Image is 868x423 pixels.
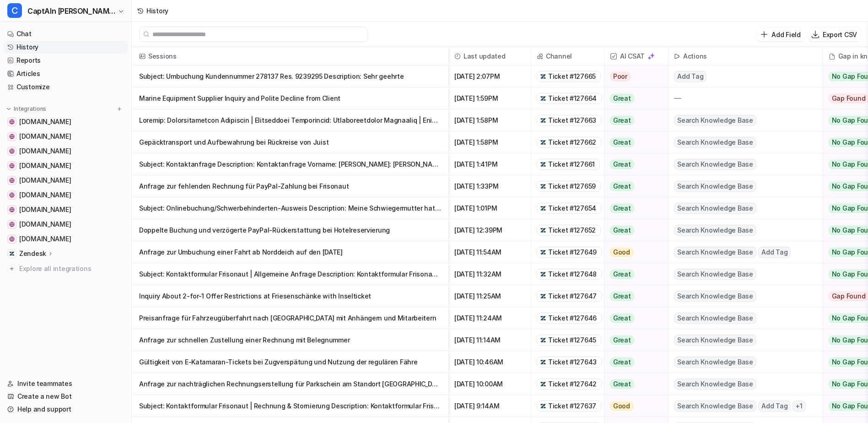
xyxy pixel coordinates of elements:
span: Search Knowledge Base [674,269,756,280]
span: AI CSAT [608,47,664,65]
img: zendesk [540,381,546,387]
p: Subject: Kontaktformular Frisonaut | Rechnung & Stornierung Description: Kontaktformular Frisonau... [139,395,441,417]
img: explore all integrations [7,264,16,273]
a: www.nordsee-bike.de[DOMAIN_NAME] [4,145,128,157]
a: www.inselbus-norderney.de[DOMAIN_NAME] [4,159,128,172]
span: Great [610,138,634,147]
p: Subject: Onlinebuchung/Schwerbehinderten-Ausweis Description: Meine Schwiegermutter hat einen Sch... [139,197,441,219]
button: Export CSV [808,28,861,41]
span: [DATE] 1:33PM [453,175,527,197]
img: www.inseltouristik.de [9,192,15,198]
p: Anfrage zur schnellen Zustellung einer Rechnung mit Belegnummer [139,329,441,351]
span: [DATE] 1:58PM [453,131,527,153]
img: zendesk [540,183,546,190]
span: Search Knowledge Base [674,379,756,390]
button: Great [604,285,663,307]
a: Ticket #127661 [540,160,597,169]
span: [DATE] 2:07PM [453,65,527,87]
a: Ticket #127642 [540,380,598,389]
span: Good [610,401,633,411]
span: Search Knowledge Base [674,335,756,346]
a: www.inselexpress.de[DOMAIN_NAME] [4,130,128,143]
img: zendesk [540,337,546,343]
span: Search Knowledge Base [674,115,756,126]
span: C [7,3,22,18]
img: menu_add.svg [116,106,123,112]
span: [DATE] 11:14AM [453,329,527,351]
a: Ticket #127646 [540,314,598,323]
span: Great [610,270,634,279]
a: Chat [4,27,128,40]
span: Search Knowledge Base [674,247,756,258]
a: Ticket #127663 [540,116,598,125]
img: zendesk [540,359,546,365]
button: Great [604,329,663,351]
span: [DATE] 11:24AM [453,307,527,329]
span: Ticket #127664 [548,94,597,103]
span: Search Knowledge Base [674,313,756,324]
span: [DOMAIN_NAME] [19,176,71,185]
p: Anfrage zur nachträglichen Rechnungserstellung für Parkschein am Standort [GEOGRAPHIC_DATA] [139,373,441,395]
a: Help and support [4,403,128,416]
img: zendesk [540,403,546,409]
span: [DATE] 11:54AM [453,241,527,263]
span: [DOMAIN_NAME] [19,220,71,229]
span: [DOMAIN_NAME] [19,190,71,200]
span: Search Knowledge Base [674,291,756,302]
a: History [4,41,128,54]
span: Great [610,292,634,301]
span: Channel [535,47,600,65]
p: Anfrage zur Umbuchung einer Fahrt ab Norddeich auf den [DATE] [139,241,441,263]
span: Ticket #127665 [548,72,596,81]
span: [DATE] 12:39PM [453,219,527,241]
a: Create a new Bot [4,390,128,403]
span: [DOMAIN_NAME] [19,132,71,141]
button: Great [604,197,663,219]
p: Inquiry About 2-for-1 Offer Restrictions at Friesenschänke with Inselticket [139,285,441,307]
img: www.inselfracht.de [9,119,15,125]
span: Ticket #127652 [548,226,596,235]
p: Doppelte Buchung und verzögerte PayPal-Rückerstattung bei Hotelreservierung [139,219,441,241]
img: zendesk [540,95,546,102]
span: Add Tag [674,71,706,82]
p: Subject: Kontaktformular Frisonaut | Allgemeine Anfrage Description: Kontaktformular Frisonaut | ... [139,263,441,285]
span: Search Knowledge Base [674,159,756,170]
span: Great [610,160,634,169]
span: Ticket #127649 [548,248,597,257]
span: Add Tag [758,247,791,258]
a: Ticket #127648 [540,270,598,279]
span: Search Knowledge Base [674,181,756,192]
span: Great [610,94,634,103]
span: Great [610,204,634,213]
p: Integrations [14,105,46,113]
a: Ticket #127637 [540,401,598,411]
p: Preisanfrage für Fahrzeugüberfahrt nach [GEOGRAPHIC_DATA] mit Anhängern und Mitarbeitern [139,307,441,329]
span: Ticket #127645 [548,336,596,345]
span: Great [610,226,634,235]
p: Marine Equipment Supplier Inquiry and Polite Decline from Client [139,87,441,109]
a: Explore all integrations [4,262,128,275]
span: Sessions [135,47,445,65]
button: Great [604,373,663,395]
span: [DATE] 11:25AM [453,285,527,307]
span: Good [610,248,633,257]
span: [DATE] 1:01PM [453,197,527,219]
img: www.inselparker.de [9,178,15,183]
span: [DOMAIN_NAME] [19,117,71,126]
a: www.inselparker.de[DOMAIN_NAME] [4,174,128,187]
img: zendesk [540,271,546,277]
button: Good [604,395,663,417]
a: Ticket #127654 [540,204,598,213]
img: www.inselbus-norderney.de [9,163,15,168]
img: Zendesk [9,251,15,256]
span: [DATE] 10:46AM [453,351,527,373]
a: Ticket #127652 [540,226,598,235]
button: Great [604,87,663,109]
button: Great [604,351,663,373]
p: Zendesk [19,249,46,258]
button: Great [604,219,663,241]
p: Export CSV [823,30,857,39]
img: expand menu [5,106,12,112]
span: Ticket #127637 [548,401,596,411]
span: Search Knowledge Base [674,203,756,214]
